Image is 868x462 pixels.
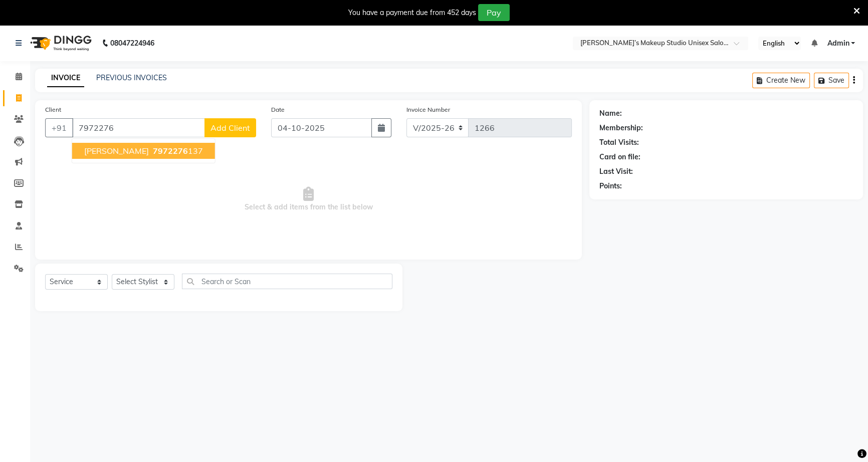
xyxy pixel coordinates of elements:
[752,73,810,88] button: Create New
[26,29,94,57] img: logo
[599,137,639,148] div: Total Visits:
[827,38,849,49] span: Admin
[47,69,84,87] a: INVOICE
[599,123,643,133] div: Membership:
[96,73,167,82] a: PREVIOUS INVOICES
[84,146,149,156] span: [PERSON_NAME]
[814,73,849,88] button: Save
[151,146,203,156] ngb-highlight: 137
[599,152,640,162] div: Card on file:
[599,166,633,177] div: Last Visit:
[406,105,450,114] label: Invoice Number
[45,149,572,250] span: Select & add items from the list below
[478,4,510,21] button: Pay
[348,8,476,18] div: You have a payment due from 452 days
[599,181,622,191] div: Points:
[599,108,622,119] div: Name:
[45,118,73,137] button: +91
[153,146,188,156] span: 7972276
[182,274,392,289] input: Search or Scan
[210,123,250,133] span: Add Client
[45,105,61,114] label: Client
[271,105,285,114] label: Date
[204,118,256,137] button: Add Client
[72,118,205,137] input: Search by Name/Mobile/Email/Code
[110,29,154,57] b: 08047224946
